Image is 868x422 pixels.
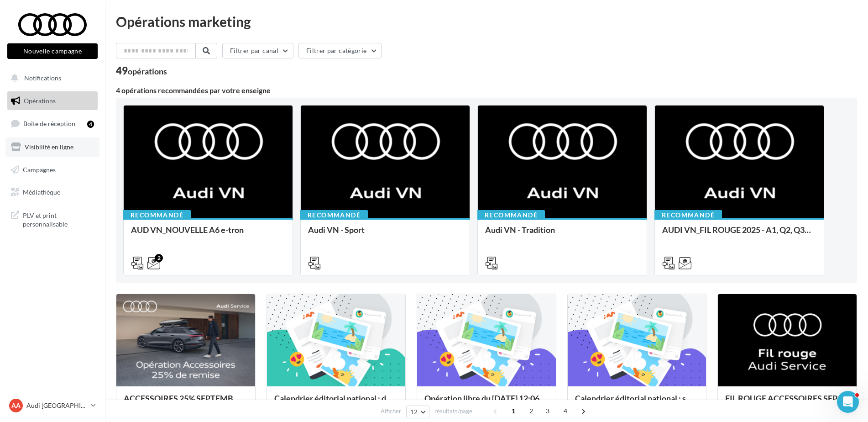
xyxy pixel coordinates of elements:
p: Audi [GEOGRAPHIC_DATA] [26,401,87,410]
span: Médiathèque [23,188,60,196]
button: Nouvelle campagne [7,43,98,59]
div: AUD VN_NOUVELLE A6 e-tron [131,225,285,243]
a: PLV et print personnalisable [5,206,99,232]
a: AA Audi [GEOGRAPHIC_DATA] [7,397,98,414]
span: Boîte de réception [23,120,75,127]
a: Campagnes [5,160,99,179]
span: Campagnes [23,165,56,173]
div: 4 [87,121,94,128]
iframe: Intercom live chat [837,391,859,413]
button: 12 [406,406,429,418]
span: PLV et print personnalisable [23,209,94,229]
div: opérations [128,67,167,75]
span: Opérations [24,97,56,105]
div: 49 [116,66,167,76]
div: Calendrier éditorial national : semaine du 25.08 au 31.08 [575,394,699,412]
a: Médiathèque [5,183,99,202]
span: 3 [540,404,555,418]
div: Audi VN - Sport [308,225,462,243]
button: Notifications [5,69,96,88]
div: AUDI VN_FIL ROUGE 2025 - A1, Q2, Q3, Q5 et Q4 e-tron [662,225,816,243]
div: Recommandé [477,210,545,220]
div: 2 [155,254,163,262]
button: Filtrer par canal [222,43,293,58]
span: Afficher [381,407,401,416]
a: Visibilité en ligne [5,137,99,157]
button: Filtrer par catégorie [298,43,382,58]
span: AA [11,401,21,410]
div: 4 opérations recommandées par votre enseigne [116,87,857,94]
div: FIL ROUGE ACCESSOIRES SEPTEMBRE - AUDI SERVICE [725,394,849,412]
span: 12 [410,408,418,416]
span: Visibilité en ligne [25,143,73,151]
div: Recommandé [123,210,191,220]
div: Opération libre du [DATE] 12:06 [424,394,549,412]
div: ACCESSOIRES 25% SEPTEMBRE - AUDI SERVICE [124,394,248,412]
div: Audi VN - Tradition [485,225,639,243]
span: 2 [524,404,539,418]
div: Calendrier éditorial national : du 02.09 au 03.09 [274,394,398,412]
span: Notifications [24,74,61,82]
a: Boîte de réception4 [5,114,99,133]
span: résultats/page [434,407,472,416]
a: Opérations [5,91,99,111]
div: Recommandé [654,210,722,220]
span: 4 [558,404,573,418]
div: Recommandé [300,210,368,220]
div: Opérations marketing [116,15,857,28]
span: 1 [506,404,521,418]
